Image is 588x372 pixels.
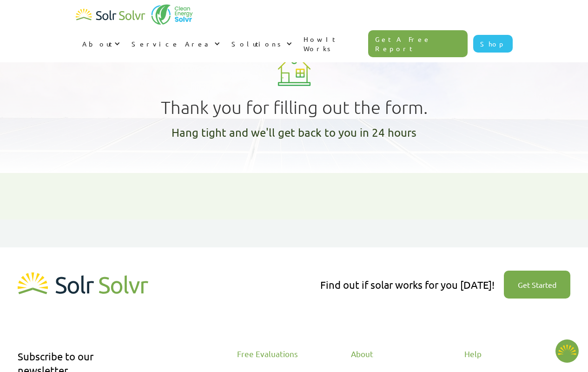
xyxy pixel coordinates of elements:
[368,30,468,57] a: Get A Free Report
[161,97,428,118] h1: Thank you for filling out the form.
[82,39,112,48] div: About
[225,30,297,58] div: Solutions
[555,339,579,363] img: 1702586718.png
[231,39,284,48] div: Solutions
[73,125,515,140] h1: Hang tight and we'll get back to you in 24 hours
[351,349,438,359] div: About
[555,339,579,363] button: Open chatbot widget
[473,35,513,53] a: Shop
[320,278,495,292] div: Find out if solar works for you [DATE]!
[237,349,324,359] div: Free Evaluations
[464,349,552,359] div: Help
[504,271,570,299] a: Get Started
[297,25,369,62] a: How It Works
[132,39,212,48] div: Service Area
[76,30,125,58] div: About
[125,30,225,58] div: Service Area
